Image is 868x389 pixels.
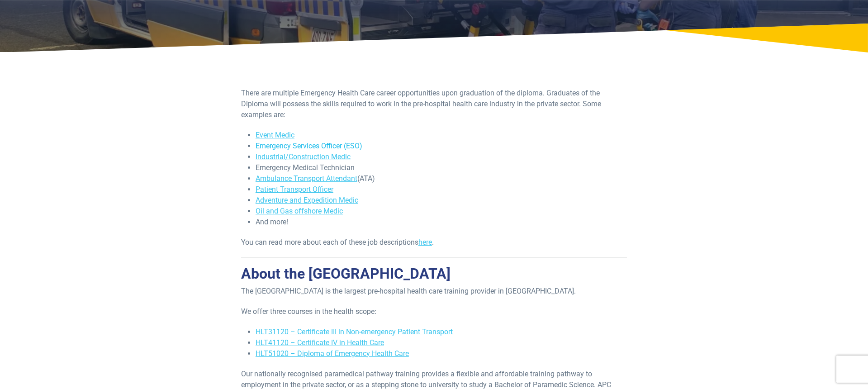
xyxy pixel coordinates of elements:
p: We offer three courses in the health scope: [241,306,627,317]
a: Emergency Services Officer (ESO) [256,142,362,150]
p: You can read more about each of these job descriptions . [241,237,627,248]
a: Patient Transport Officer [256,185,333,194]
a: HLT51020 – Diploma of Emergency Health Care [256,349,409,358]
a: Adventure and Expedition Medic [256,196,358,204]
h2: About the [GEOGRAPHIC_DATA] [241,265,627,282]
a: Event Medic [256,131,294,139]
p: The [GEOGRAPHIC_DATA] is the largest pre-hospital health care training provider in [GEOGRAPHIC_DA... [241,286,627,297]
a: Ambulance Transport Attendant [256,174,357,183]
a: HLT41120 – Certificate IV in Health Care [256,338,384,347]
a: HLT31120 – Certificate III in Non-emergency Patient Transport [256,327,453,336]
li: Emergency Medical Technician [256,162,627,173]
li: And more! [256,217,627,228]
p: There are multiple Emergency Health Care career opportunities upon graduation of the diploma. Gra... [241,88,627,120]
li: (ATA) [256,173,627,184]
a: here [418,238,432,247]
a: Oil and Gas offshore Medic [256,207,343,215]
a: Industrial/Construction Medic [256,152,351,161]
